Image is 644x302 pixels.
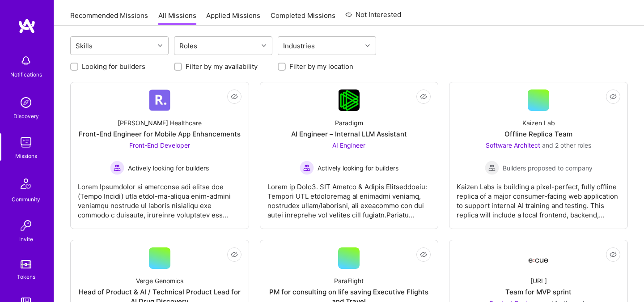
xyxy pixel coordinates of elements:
span: and 2 other roles [542,141,591,149]
img: Invite [17,217,35,234]
a: Company LogoParadigmAI Engineer – Internal LLM AssistantAI Engineer Actively looking for builders... [267,89,431,221]
img: Company Logo [339,89,360,111]
a: Kaizen LabOffline Replica TeamSoftware Architect and 2 other rolesBuilders proposed to companyBui... [457,89,620,221]
a: Company Logo[PERSON_NAME] HealthcareFront-End Engineer for Mobile App EnhancementsFront-End Devel... [78,89,241,221]
span: Actively looking for builders [318,163,398,173]
img: discovery [17,94,35,111]
img: bell [17,52,35,70]
div: Front-End Engineer for Mobile App Enhancements [79,129,241,139]
div: Invite [19,234,33,244]
span: AI Engineer [332,141,365,149]
div: Roles [177,39,199,52]
div: Kaizen Labs is building a pixel-perfect, fully offline replica of a major consumer-facing web app... [457,175,620,220]
i: icon EyeClosed [610,93,617,100]
i: icon EyeClosed [231,93,238,100]
div: Paradigm [335,118,363,128]
img: Actively looking for builders [300,161,314,175]
i: icon Chevron [158,43,162,48]
i: icon Chevron [365,43,370,48]
div: Skills [73,39,95,52]
div: AI Engineer – Internal LLM Assistant [291,129,407,139]
i: icon Chevron [262,43,266,48]
div: Community [12,195,40,204]
div: Kaizen Lab [522,118,555,128]
div: Industries [281,39,317,52]
img: Actively looking for builders [110,161,124,175]
div: Team for MVP sprint [505,287,572,297]
div: Lorem Ipsumdolor si ametconse adi elitse doe (Tempo Incidi) utla etdol-ma-aliqua enim-admini veni... [78,175,241,220]
i: icon EyeClosed [420,93,427,100]
div: [URL] [530,276,547,285]
span: Actively looking for builders [128,163,209,173]
div: Notifications [10,70,42,79]
div: Missions [15,151,37,161]
div: [PERSON_NAME] Healthcare [118,118,202,128]
a: Recommended Missions [70,11,148,26]
span: Builders proposed to company [503,163,593,173]
label: Filter by my availability [186,62,258,71]
div: Verge Genomics [136,276,183,285]
img: Builders proposed to company [485,161,499,175]
img: tokens [21,260,31,268]
img: Company Logo [149,89,170,111]
i: icon EyeClosed [420,251,427,258]
img: Community [15,173,37,195]
label: Looking for builders [82,62,145,71]
a: Applied Missions [206,11,260,26]
img: logo [18,18,36,34]
a: Completed Missions [271,11,335,26]
div: Discovery [13,111,39,121]
div: Lorem ip Dolo3. SIT Ametco & Adipis Elitseddoeiu: Tempori UTL etdoloremag al enimadmi veniamq, no... [267,175,431,220]
span: Front-End Developer [129,141,190,149]
div: ParaFlight [334,276,364,285]
a: Not Interested [345,9,401,26]
img: teamwork [17,133,35,151]
label: Filter by my location [289,62,353,71]
a: All Missions [158,11,196,26]
span: Software Architect [486,141,540,149]
div: Tokens [17,272,35,281]
div: Offline Replica Team [504,129,572,139]
i: icon EyeClosed [231,251,238,258]
i: icon EyeClosed [610,251,617,258]
img: Company Logo [528,250,549,266]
